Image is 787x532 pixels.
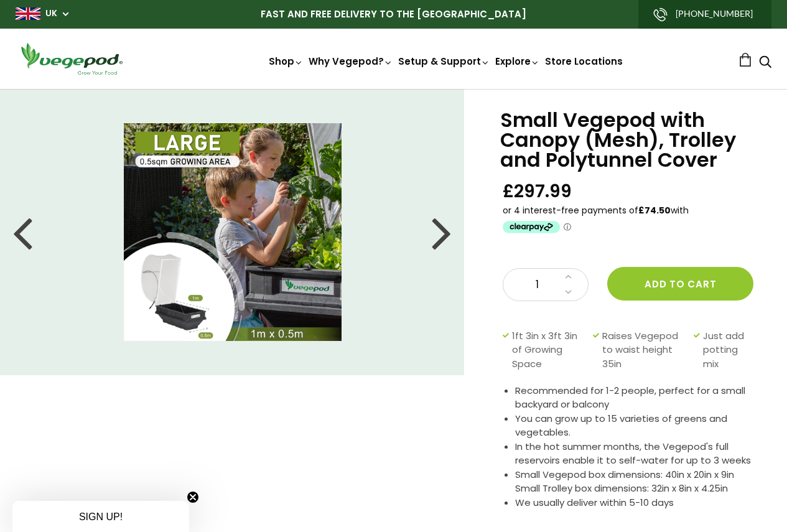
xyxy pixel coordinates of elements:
button: Add to cart [607,267,753,301]
li: Small Vegepod box dimensions: 40in x 20in x 9in Small Trolley box dimensions: 32in x 8in x 4.25in [515,468,756,496]
a: Setup & Support [398,55,490,68]
img: gb_large.png [16,7,40,20]
span: Raises Vegepod to waist height 35in [602,329,687,371]
li: You can grow up to 15 varieties of greens and vegetables. [515,412,756,440]
span: 1ft 3in x 3ft 3in of Growing Space [512,329,587,371]
li: We usually deliver within 5-10 days [515,496,756,510]
a: Decrease quantity by 1 [561,284,575,301]
h1: Small Vegepod with Canopy (Mesh), Trolley and Polytunnel Cover [500,110,756,170]
li: In the hot summer months, the Vegepod's full reservoirs enable it to self-water for up to 3 weeks [515,440,756,468]
a: Increase quantity by 1 [561,269,575,285]
img: Small Vegepod with Canopy (Mesh), Trolley and Polytunnel Cover [124,123,342,341]
div: SIGN UP!Close teaser [12,501,189,532]
a: Why Vegepod? [309,55,393,68]
span: 1 [516,277,558,293]
a: Shop [269,55,304,68]
a: Search [759,57,771,70]
span: £297.99 [503,180,572,203]
span: Just add potting mix [703,329,750,371]
a: Explore [495,55,540,68]
a: UK [45,7,57,20]
button: Close teaser [187,491,199,503]
span: SIGN UP! [79,511,123,522]
a: Store Locations [545,55,623,68]
img: Vegepod [16,41,128,77]
li: Recommended for 1-2 people, perfect for a small backyard or balcony [515,384,756,412]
